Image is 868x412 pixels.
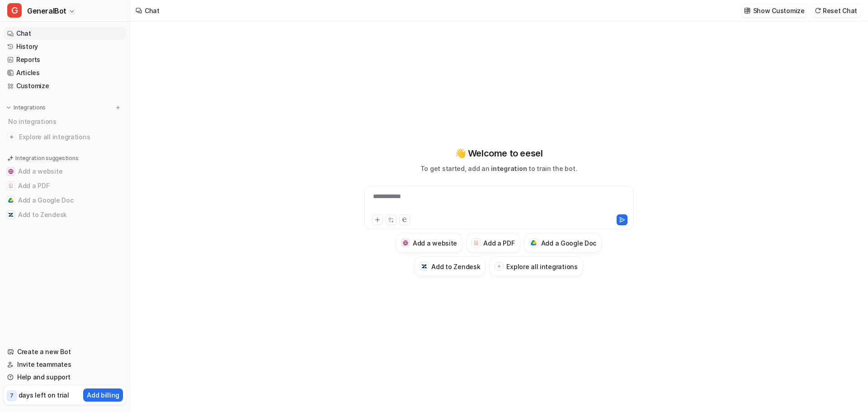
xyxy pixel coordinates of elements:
[4,371,126,384] a: Help and support
[414,256,486,276] button: Add to ZendeskAdd to Zendesk
[744,7,750,14] img: customize
[7,3,22,18] span: G
[19,390,69,400] p: days left on trial
[489,256,583,276] button: Explore all integrations
[8,212,14,218] img: Add to Zendesk
[541,238,597,248] h3: Add a Google Doc
[753,6,805,15] p: Show Customize
[4,27,126,40] a: Chat
[4,208,126,222] button: Add to ZendeskAdd to Zendesk
[4,40,126,53] a: History
[4,346,126,358] a: Create a new Bot
[491,165,527,172] span: integration
[7,133,16,142] img: explore all integrations
[812,4,861,17] button: Reset Chat
[413,238,457,248] h3: Add a website
[420,164,577,173] p: To get started, add an to train the bot.
[87,390,119,400] p: Add billing
[396,233,462,253] button: Add a websiteAdd a website
[531,240,537,246] img: Add a Google Doc
[421,264,427,270] img: Add to Zendesk
[483,238,514,248] h3: Add a PDF
[4,53,126,66] a: Reports
[466,233,520,253] button: Add a PDFAdd a PDF
[431,262,480,271] h3: Add to Zendesk
[4,131,126,143] a: Explore all integrations
[8,169,14,174] img: Add a website
[524,233,602,253] button: Add a Google DocAdd a Google Doc
[473,240,479,246] img: Add a PDF
[115,104,121,111] img: menu_add.svg
[506,262,577,271] h3: Explore all integrations
[815,7,821,14] img: reset
[4,103,48,112] button: Integrations
[5,104,12,111] img: expand menu
[4,80,126,92] a: Customize
[4,179,126,193] button: Add a PDFAdd a PDF
[19,130,123,144] span: Explore all integrations
[8,183,14,189] img: Add a PDF
[4,193,126,208] button: Add a Google DocAdd a Google Doc
[8,198,14,203] img: Add a Google Doc
[4,358,126,371] a: Invite teammates
[145,6,160,15] div: Chat
[4,66,126,79] a: Articles
[455,147,543,160] p: 👋 Welcome to eesel
[403,240,409,246] img: Add a website
[14,104,46,111] p: Integrations
[741,4,808,17] button: Show Customize
[10,392,14,400] p: 7
[5,114,126,129] div: No integrations
[27,5,66,17] span: GeneralBot
[83,388,123,402] button: Add billing
[15,154,78,162] p: Integration suggestions
[4,164,126,179] button: Add a websiteAdd a website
